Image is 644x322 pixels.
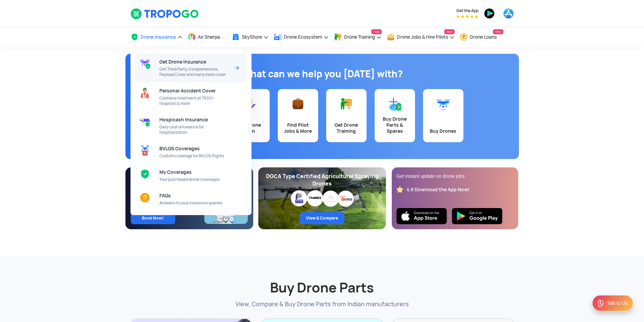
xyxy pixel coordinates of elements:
a: Get Drone InsuranceGet Drone InsuranceGet Third Party, Comprehensive, Payload Cover and many more... [135,53,247,82]
h2: Buy Drone Parts [130,263,514,296]
a: Personal Accident CoverPersonal Accident CoverCashless treatment at 7000+ hospitals & more [135,82,247,111]
a: Drone LoansNew [460,27,503,47]
a: Get Drone Training [326,89,367,142]
img: Get Drone Training [340,97,353,111]
a: Find Pilot Jobs & More [278,89,318,142]
h1: What can we help you [DATE] with? [130,67,514,81]
a: SkyStore [232,27,269,47]
img: App Raking [456,15,478,18]
a: View & Compare [300,212,344,224]
span: FAQs [159,193,171,198]
span: Air Sherpa [198,34,220,40]
div: Buy Drone Parts & Spares [379,116,411,134]
span: Get Drone Insurance [159,59,206,65]
img: Find Pilot Jobs & More [291,97,305,111]
a: Drone Ecosystem [274,27,329,47]
span: SkyStore [242,34,262,40]
a: Drone Jobs & Hire PilotsNew [387,27,455,47]
a: Drone TrainingNew [334,27,382,47]
div: Get Drone Training [330,122,363,134]
a: Buy Drone Parts & Spares [375,89,415,142]
span: New [493,29,503,34]
img: TropoGo Logo [130,8,199,19]
img: Get Drone Insurance [140,58,150,69]
span: Drone Jobs & Hire Pilots [397,34,448,40]
span: Drone Training [344,34,375,40]
img: playstore [484,8,495,19]
span: New [371,29,381,34]
img: ic_Support.svg [597,299,605,307]
img: My Coverages [140,169,150,179]
span: Personal Accident Cover [159,88,216,93]
img: Personal Accident Cover [140,87,150,98]
a: Book Now! [131,212,175,224]
img: FAQs [140,192,150,203]
a: Buy Drones [423,89,463,142]
span: My Coverages [159,169,192,175]
img: Playstore [452,208,502,224]
a: Drone Insurance [130,27,183,47]
span: New [444,29,454,34]
div: Get instant update on drone jobs [396,173,514,179]
span: Custom coverage for BVLOS flights [159,153,230,159]
div: 4.9 Download the App Now! [407,187,469,193]
img: BVLOS Coverages [140,145,150,156]
a: Air Sherpa [188,27,227,47]
a: My CoveragesMy CoveragesYour purchased drone coverages [135,164,247,187]
a: Hospicash InsuranceHospicash InsuranceDaily cash allowance for hospitalization [135,111,247,140]
div: Buy Drones [427,128,459,134]
span: Get the App [456,8,479,13]
span: Your purchased drone coverages [159,177,230,182]
img: Hospicash Insurance [140,116,150,127]
img: Arrow [233,64,241,72]
div: Find Pilot Jobs & More [282,122,314,134]
div: Talk to Us [607,300,628,307]
span: Drone Ecosystem [284,34,322,40]
img: Buy Drone Parts & Spares [388,97,402,111]
a: BVLOS CoveragesBVLOS CoveragesCustom coverage for BVLOS flights [135,140,247,164]
p: View, Compare & Buy Drone Parts from Indian manufacturers [130,300,514,308]
img: appstore [503,8,514,19]
span: Daily cash allowance for hospitalization [159,124,230,135]
span: Cashless treatment at 7000+ hospitals & more [159,95,230,106]
img: star_rating [396,186,403,193]
span: Drone Loans [470,34,497,40]
a: FAQsFAQsAnswers to your insurance queries [135,187,247,211]
span: Drone Insurance [141,34,176,40]
img: Buy Drones [437,97,450,111]
img: Ios [396,208,447,224]
span: Hospicash Insurance [159,117,208,122]
div: DGCA Type Certified Agricultural Spraying Drones [264,173,381,188]
span: Get Third Party, Comprehensive, Payload Cover and many more cover [159,67,230,77]
span: BVLOS Coverages [159,146,200,151]
span: Answers to your insurance queries [159,200,230,206]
